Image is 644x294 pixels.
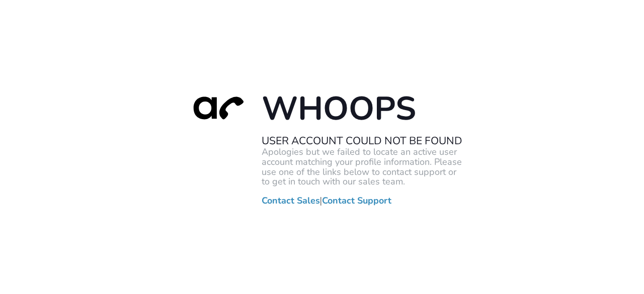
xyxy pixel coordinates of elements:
a: Contact Sales [262,196,320,206]
h2: User Account Could Not Be Found [262,134,463,147]
a: Contact Support [322,196,391,206]
p: Apologies but we failed to locate an active user account matching your profile information. Pleas... [262,147,463,187]
h1: Whoops [262,88,463,129]
div: | [181,88,463,206]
